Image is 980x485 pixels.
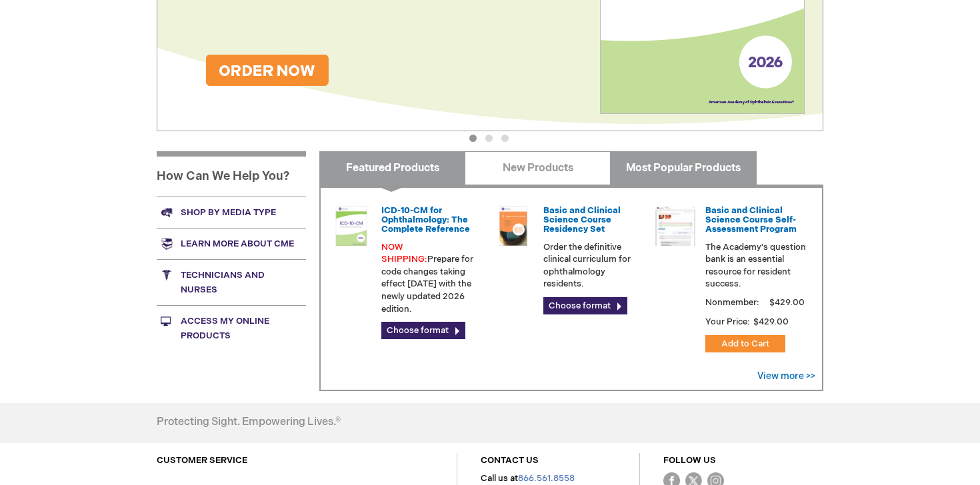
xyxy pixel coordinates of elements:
[157,259,306,305] a: Technicians and nurses
[157,416,341,428] h4: Protecting Sight. Empowering Lives.®
[157,151,306,197] h1: How Can We Help You?
[757,370,815,382] a: View more >>
[721,338,769,349] span: Add to Cart
[543,205,621,235] a: Basic and Clinical Science Course Residency Set
[705,335,785,352] button: Add to Cart
[319,151,465,185] a: Featured Products
[469,135,477,142] button: 1 of 3
[610,151,756,185] a: Most Popular Products
[485,135,493,142] button: 2 of 3
[663,455,716,466] a: FOLLOW US
[331,206,371,246] img: 0120008u_42.png
[157,455,247,466] a: CUSTOMER SERVICE
[381,205,470,235] a: ICD-10-CM for Ophthalmology: The Complete Reference
[481,455,539,466] a: CONTACT US
[752,316,791,327] span: $429.00
[381,241,483,315] p: Prepare for code changes taking effect [DATE] with the newly updated 2026 edition.
[705,294,759,311] strong: Nonmember:
[465,151,611,185] a: New Products
[543,297,627,314] a: Choose format
[493,206,533,246] img: 02850963u_47.png
[501,135,509,142] button: 3 of 3
[655,206,695,246] img: bcscself_20.jpg
[767,297,807,308] span: $429.00
[157,228,306,259] a: Learn more about CME
[157,305,306,351] a: Access My Online Products
[705,205,797,235] a: Basic and Clinical Science Course Self-Assessment Program
[518,473,575,484] a: 866.561.8558
[381,322,465,339] a: Choose format
[543,241,645,290] p: Order the definitive clinical curriculum for ophthalmology residents.
[705,316,750,327] strong: Your Price:
[157,197,306,228] a: Shop by media type
[381,242,427,265] span: NOW SHIPPING:
[705,241,807,290] p: The Academy's question bank is an essential resource for resident success.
